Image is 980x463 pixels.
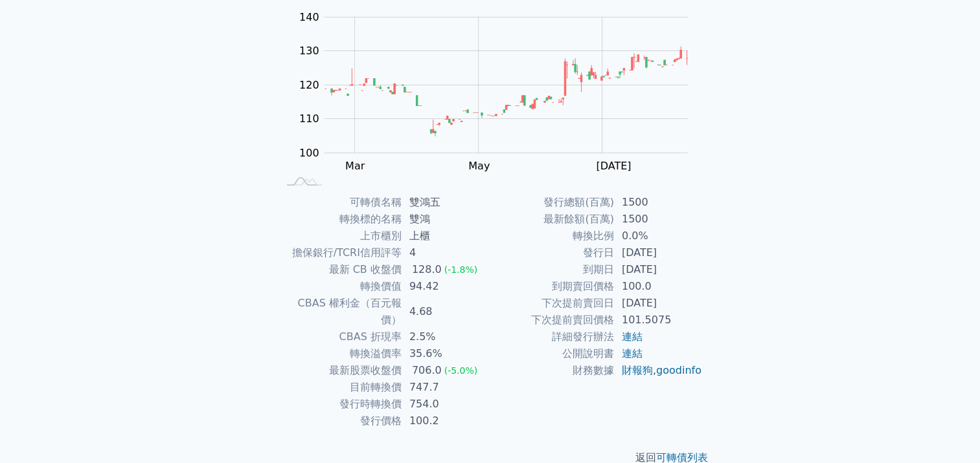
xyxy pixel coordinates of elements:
td: 公開說明書 [490,345,614,362]
td: 轉換溢價率 [278,345,402,362]
td: , [614,362,703,379]
td: 發行日 [490,244,614,261]
td: 轉換價值 [278,278,402,295]
g: Chart [292,11,707,172]
td: 可轉債名稱 [278,194,402,211]
tspan: May [468,160,490,172]
td: [DATE] [614,244,703,261]
tspan: 130 [299,45,319,57]
td: 35.6% [402,345,490,362]
td: 到期賣回價格 [490,278,614,295]
a: 連結 [622,347,643,360]
td: [DATE] [614,295,703,312]
a: goodinfo [656,364,701,376]
td: [DATE] [614,261,703,278]
iframe: Chat Widget [915,401,980,463]
tspan: 120 [299,79,319,91]
td: 94.42 [402,278,490,295]
td: 上櫃 [402,228,490,244]
td: 下次提前賣回價格 [490,312,614,328]
td: 下次提前賣回日 [490,295,614,312]
div: 128.0 [409,261,444,278]
td: 轉換比例 [490,228,614,244]
div: 聊天小工具 [915,401,980,463]
td: CBAS 權利金（百元報價） [278,295,402,328]
td: 雙鴻 [402,211,490,228]
tspan: Mar [345,160,365,172]
td: 最新股票收盤價 [278,362,402,379]
tspan: 110 [299,113,319,125]
td: CBAS 折現率 [278,328,402,345]
td: 100.0 [614,278,703,295]
span: (-5.0%) [444,365,478,376]
td: 目前轉換價 [278,379,402,396]
td: 擔保銀行/TCRI信用評等 [278,244,402,261]
td: 上市櫃別 [278,228,402,244]
td: 4 [402,244,490,261]
td: 財務數據 [490,362,614,379]
span: (-1.8%) [444,264,478,275]
tspan: 140 [299,11,319,23]
td: 雙鴻五 [402,194,490,211]
td: 發行價格 [278,413,402,429]
td: 747.7 [402,379,490,396]
td: 轉換標的名稱 [278,211,402,228]
td: 100.2 [402,413,490,429]
td: 詳細發行辦法 [490,328,614,345]
a: 連結 [622,330,643,343]
td: 1500 [614,211,703,228]
td: 1500 [614,194,703,211]
tspan: [DATE] [596,160,631,172]
td: 101.5075 [614,312,703,328]
td: 2.5% [402,328,490,345]
td: 4.68 [402,295,490,328]
td: 發行總額(百萬) [490,194,614,211]
a: 財報狗 [622,364,653,376]
td: 發行時轉換價 [278,396,402,413]
td: 最新餘額(百萬) [490,211,614,228]
td: 754.0 [402,396,490,413]
tspan: 100 [299,147,319,159]
td: 到期日 [490,261,614,278]
td: 0.0% [614,228,703,244]
div: 706.0 [409,362,444,379]
td: 最新 CB 收盤價 [278,261,402,278]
